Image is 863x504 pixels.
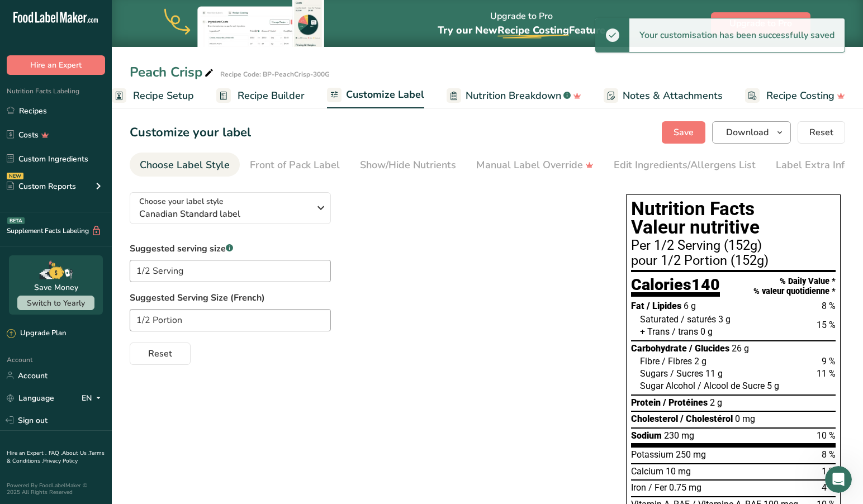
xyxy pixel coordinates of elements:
span: 9 % [822,356,836,367]
div: Label Extra Info [776,158,850,173]
span: 2 g [694,356,706,367]
span: 8 % [822,449,836,460]
span: / Alcool de Sucre [698,381,765,391]
button: Upgrade to Pro [711,12,810,35]
span: Saturated [640,314,679,325]
span: / Fer [648,482,667,493]
label: Suggested Serving Size (French) [130,291,604,305]
a: Recipe Costing [745,83,845,108]
span: 15 % [817,320,836,330]
button: Choose your label style Canadian Standard label [130,192,331,224]
a: Customize Label [327,82,424,109]
span: Reset [809,126,833,139]
button: Hire an Expert [7,55,105,75]
div: Recipe Code: BP-PeachCrisp-300G [220,69,330,79]
a: Nutrition Breakdown [447,83,581,108]
span: 1 % [822,466,836,477]
span: / Sucres [670,368,703,379]
span: Choose your label style [139,196,224,207]
span: Potassium [631,449,674,460]
span: Upgrade to Pro [729,17,792,30]
span: Reset [148,347,172,360]
div: Upgrade to Pro [438,1,605,47]
span: Recipe Costing [497,23,569,37]
span: Switch to Yearly [27,298,85,308]
iframe: Intercom live chat [825,466,852,493]
div: Peach Crisp [130,62,216,82]
a: About Us . [62,449,89,457]
div: Manual Label Override [476,158,594,173]
label: Suggested serving size [130,242,331,255]
span: Recipe Setup [133,88,194,103]
div: % Daily Value * % valeur quotidienne * [753,277,836,296]
span: Cholesterol [631,413,678,424]
span: 10 % [817,430,836,441]
button: Save [662,121,705,144]
h1: Customize your label [130,123,251,142]
span: 4 % [822,482,836,493]
span: Recipe Costing [766,88,834,103]
a: FAQ . [49,449,62,457]
span: 250 mg [676,449,706,460]
span: Sodium [631,430,662,441]
div: Calories [631,277,720,297]
span: 230 mg [664,430,694,441]
span: 26 g [732,343,749,354]
span: Sugar Alcohol [640,381,695,391]
div: Custom Reports [7,180,76,192]
span: / Cholestérol [680,413,733,424]
span: / saturés [681,314,716,325]
span: 0.75 mg [669,482,701,493]
button: Download [712,121,791,144]
div: Front of Pack Label [250,158,340,173]
span: 140 [691,275,720,294]
span: + Trans [640,326,670,337]
div: Choose Label Style [140,158,230,173]
span: Try our New Feature [438,23,605,37]
span: 10 mg [666,466,691,477]
div: Per 1/2 Serving (152g) [631,239,836,253]
span: 11 g [705,368,723,379]
div: EN [82,391,105,405]
span: Calcium [631,466,663,477]
span: 0 g [700,326,713,337]
span: Iron [631,482,646,493]
div: Show/Hide Nutrients [360,158,456,173]
span: Nutrition Breakdown [466,88,561,103]
span: 0 mg [735,413,755,424]
button: Switch to Yearly [17,296,94,310]
a: Recipe Builder [216,83,305,108]
span: / trans [672,326,698,337]
div: Upgrade Plan [7,328,66,339]
span: / Protéines [663,397,708,408]
span: Sugars [640,368,668,379]
div: Edit Ingredients/Allergens List [614,158,756,173]
span: Save [674,126,694,139]
div: Your customisation has been successfully saved [629,18,845,52]
a: Hire an Expert . [7,449,46,457]
span: Carbohydrate [631,343,687,354]
a: Recipe Setup [112,83,194,108]
span: 2 g [710,397,722,408]
span: / Glucides [689,343,729,354]
div: Powered By FoodLabelMaker © 2025 All Rights Reserved [7,482,105,496]
span: Recipe Builder [238,88,305,103]
span: Protein [631,397,661,408]
span: 5 g [767,381,779,391]
span: 6 g [684,301,696,311]
span: Fat [631,301,644,311]
span: 3 g [718,314,731,325]
span: Notes & Attachments [623,88,723,103]
span: / Lipides [647,301,681,311]
button: Reset [798,121,845,144]
div: Save Money [34,282,78,293]
button: Reset [130,343,191,365]
span: 11 % [817,368,836,379]
a: Privacy Policy [43,457,78,465]
span: Customize Label [346,87,424,102]
span: / Fibres [662,356,692,367]
span: Canadian Standard label [139,207,310,221]
a: Language [7,388,54,408]
div: BETA [7,217,25,224]
div: pour 1/2 Portion (152g) [631,254,836,268]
